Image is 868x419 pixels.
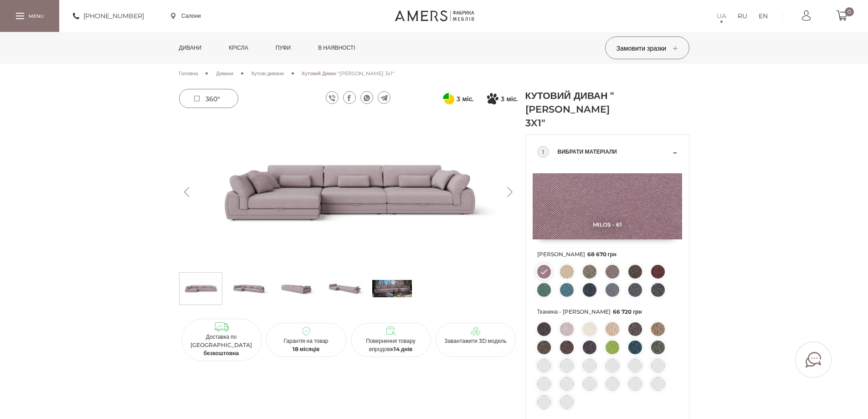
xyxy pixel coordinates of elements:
svg: Покупка частинами від Монобанку [487,93,498,104]
span: 0 [845,7,854,16]
span: 66 720 грн [613,308,642,315]
b: 18 місяців [293,346,320,352]
div: 1 [537,146,549,158]
img: Кутовий Диван [179,116,518,268]
a: RU [738,10,747,21]
span: Тканина - [PERSON_NAME] [537,306,678,318]
a: 360° [179,89,238,108]
p: Доставка по [GEOGRAPHIC_DATA] [185,333,258,357]
span: Дивани [216,70,233,77]
span: 360° [205,95,220,103]
span: 3 міс. [457,93,473,104]
p: Гарантія на товар [270,337,343,353]
a: Кутові дивани [252,69,284,78]
span: [PERSON_NAME] [537,248,678,260]
span: Замовити зразки [616,44,678,52]
button: Previous [179,187,195,197]
a: Крісла [222,32,255,64]
img: s_ [372,275,412,302]
p: Повернення товару впродовж [354,337,427,353]
a: в наявності [311,32,362,64]
img: Кутовий Диван [229,275,268,302]
a: whatsapp [360,91,373,104]
a: [PHONE_NUMBER] [73,10,144,21]
p: Завантажити 3D модель [439,337,512,345]
a: Пуфи [269,32,298,64]
a: Салони [171,12,201,20]
span: Вибрати матеріали [558,146,671,157]
img: Milos - 61 [533,173,682,239]
a: Дивани [216,69,233,78]
b: безкоштовна [204,350,239,357]
a: viber [326,91,339,104]
a: EN [759,10,768,21]
span: 3 міс. [501,93,518,104]
button: Next [502,187,518,197]
img: Кутовий Диван [181,275,221,302]
a: Дивани [172,32,209,64]
button: Замовити зразки [605,36,689,59]
span: Milos - 61 [533,221,682,228]
span: Головна [179,70,198,77]
span: Кутові дивани [252,70,284,77]
a: facebook [343,91,356,104]
span: 68 670 грн [587,251,617,258]
svg: Оплата частинами від ПриватБанку [443,93,454,104]
img: Кутовий Диван [324,275,364,302]
h1: Кутовий Диван "[PERSON_NAME] 3x1" [525,89,630,130]
a: Головна [179,69,198,78]
a: telegram [378,91,390,104]
a: UA [717,10,726,21]
img: Кутовий Диван [277,275,316,302]
b: 14 днів [394,346,413,352]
